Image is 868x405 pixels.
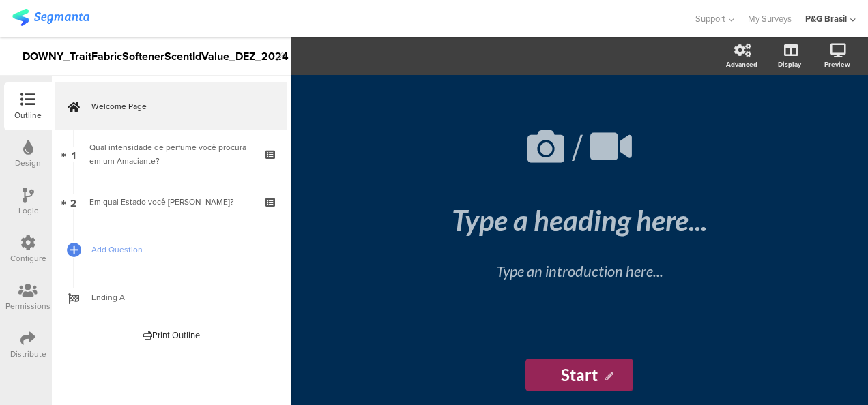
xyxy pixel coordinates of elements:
[824,59,850,70] div: Preview
[525,359,633,391] input: Start
[91,290,266,304] span: Ending A
[55,273,287,321] a: Ending A
[18,205,38,217] div: Logic
[15,157,41,169] div: Design
[55,178,287,226] a: 2 Em qual Estado você [PERSON_NAME]?
[805,12,847,25] div: P&G Brasil
[91,243,266,256] span: Add Question
[23,46,269,67] div: DOWNY_TraitFabricSoftenerScentIdValue_DEZ_2024
[572,121,583,175] span: /
[10,348,46,360] div: Distribute
[5,300,50,312] div: Permissions
[55,130,287,178] a: 1 Qual intensidade de perfume você procura em um Amaciante?
[72,147,76,162] span: 1
[10,252,46,265] div: Configure
[55,82,287,130] a: Welcome Page
[89,140,252,168] div: Qual intensidade de perfume você procura em um Amaciante?
[14,109,42,121] div: Outline
[89,195,252,209] div: Em qual Estado você mora?
[726,59,757,70] div: Advanced
[778,59,801,70] div: Display
[143,329,200,342] div: Print Outline
[327,203,832,237] div: Type a heading here...
[341,260,818,282] div: Type an introduction here...
[70,194,76,209] span: 2
[695,12,725,25] span: Support
[12,9,89,26] img: segmanta logo
[91,100,266,113] span: Welcome Page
